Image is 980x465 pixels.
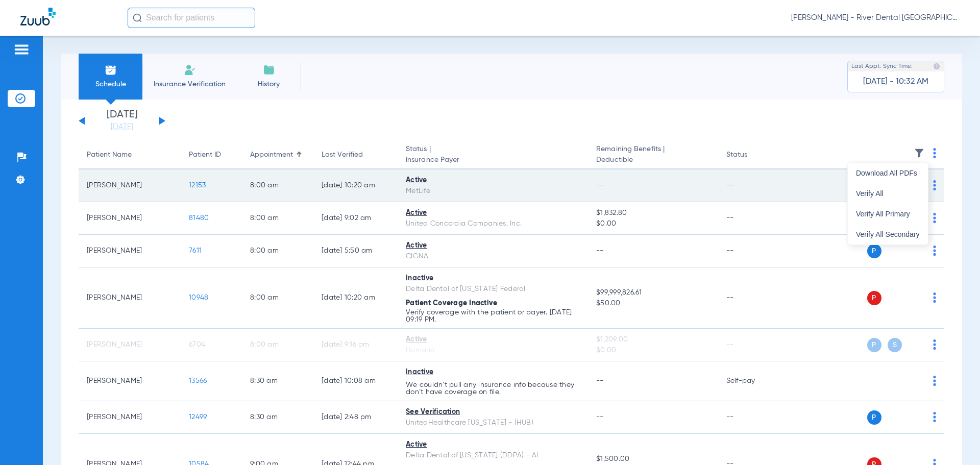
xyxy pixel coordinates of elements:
[856,190,920,197] span: Verify All
[856,169,920,177] span: Download All PDFs
[929,416,980,465] iframe: Chat Widget
[856,231,920,238] span: Verify All Secondary
[856,210,920,217] span: Verify All Primary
